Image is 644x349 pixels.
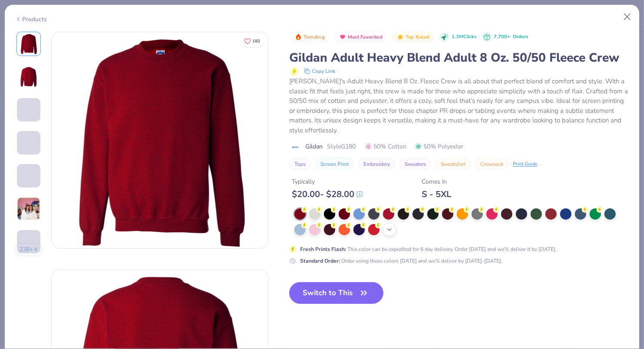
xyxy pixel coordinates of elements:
span: Gildan [305,142,323,151]
span: Trending [304,35,325,40]
span: Top Rated [406,35,430,40]
button: Badge Button [290,32,329,43]
div: Gildan Adult Heavy Blend Adult 8 Oz. 50/50 Fleece Crew [289,49,629,66]
div: [PERSON_NAME]'s Adult Heavy Blend 8 Oz. Fleece Crew is all about that perfect blend of comfort an... [289,76,629,135]
span: Most Favorited [348,35,383,40]
img: User generated content [17,254,18,277]
div: 7,700+ [494,33,528,41]
button: 238+ [15,243,43,256]
button: Badge Button [334,32,387,43]
img: User generated content [17,197,40,221]
span: Orders [513,33,528,40]
span: 50% Polyester [415,142,463,151]
button: Sweaters [400,158,431,170]
div: Typically [292,177,363,186]
img: Front [18,33,39,54]
div: Print Guide [513,161,537,168]
button: Tops [289,158,311,170]
strong: Standard Order : [300,257,340,264]
button: Close [619,9,636,25]
div: Products [15,15,47,24]
img: User generated content [17,155,18,178]
div: $ 20.00 - $ 28.00 [292,189,363,200]
button: Sweatshirt [436,158,471,170]
img: brand logo [289,144,301,151]
span: 1.3M Clicks [452,33,476,41]
strong: Fresh Prints Flash : [300,246,346,253]
img: Top Rated sort [397,33,404,40]
div: Order using these colors [DATE] and we'll deliver by [DATE]-[DATE]. [300,257,502,265]
button: Switch to This [289,282,383,304]
span: 50% Cotton [365,142,406,151]
button: copy to clipboard [301,66,338,76]
div: S - 5XL [422,189,451,200]
div: This color can be expedited for 6 day delivery. Order [DATE] and we'll deliver it by [DATE]. [300,245,557,253]
img: User generated content [17,122,18,145]
button: Badge Button [392,32,434,43]
button: Embroidery [358,158,395,170]
button: Like [240,35,264,47]
img: Front [52,32,268,248]
div: Comes In [422,177,451,186]
img: Back [18,66,39,87]
img: User generated content [17,188,18,211]
button: Crewneck [475,158,509,170]
button: Screen Print [315,158,354,170]
span: Style G180 [327,142,356,151]
img: Most Favorited sort [339,33,346,40]
img: Trending sort [295,33,302,40]
span: 180 [252,39,260,43]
